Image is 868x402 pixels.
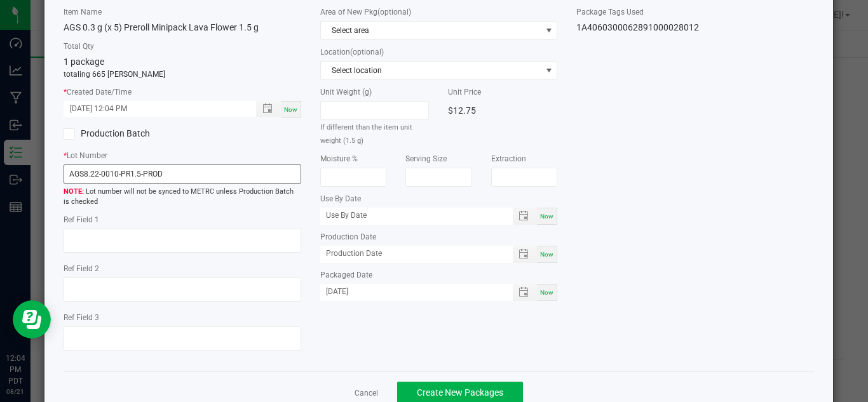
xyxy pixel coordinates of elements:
[377,8,411,17] span: (optional)
[320,246,499,262] input: Production Date
[320,153,387,164] label: Moisture %
[320,231,558,243] label: Production Date
[320,61,558,80] span: NO DATA FOUND
[64,127,173,140] label: Production Batch
[64,41,301,52] label: Total Qty
[576,6,814,18] label: Package Tags Used
[405,153,472,164] label: Serving Size
[540,251,553,258] span: Now
[320,46,558,58] label: Location
[513,246,538,263] span: Toggle popup
[321,62,541,79] span: Select location
[64,86,301,98] label: Created Date/Time
[64,21,301,34] div: AGS 0.3 g (x 5) Preroll Minipack Lava Flower 1.5 g
[350,48,384,57] span: (optional)
[64,57,104,67] span: 1 package
[513,284,538,301] span: Toggle popup
[13,300,51,338] iframe: Resource center
[320,6,558,18] label: Area of New Pkg
[320,269,558,281] label: Packaged Date
[540,213,553,220] span: Now
[540,289,553,296] span: Now
[355,388,378,399] a: Cancel
[64,6,301,18] label: Item Name
[64,187,301,208] span: Lot number will not be synced to METRC unless Production Batch is checked
[256,101,281,117] span: Toggle popup
[320,86,430,98] label: Unit Weight (g)
[320,284,499,300] input: Packaged Date
[320,193,558,204] label: Use By Date
[64,214,301,225] label: Ref Field 1
[448,86,557,98] label: Unit Price
[284,106,297,113] span: Now
[64,69,301,80] p: totaling 665 [PERSON_NAME]
[64,263,301,274] label: Ref Field 2
[321,22,541,39] span: Select area
[513,208,538,225] span: Toggle popup
[491,153,558,164] label: Extraction
[64,150,301,161] label: Lot Number
[576,21,814,34] div: 1A4060300062891000028012
[320,208,499,224] input: Use By Date
[320,123,412,145] small: If different than the item unit weight (1.5 g)
[64,101,243,117] input: Created Datetime
[448,101,557,120] div: $12.75
[417,387,503,398] span: Create New Packages
[64,312,301,323] label: Ref Field 3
